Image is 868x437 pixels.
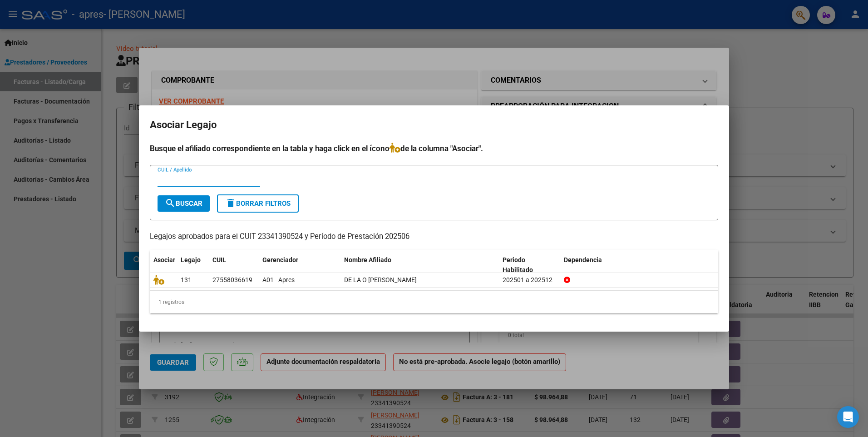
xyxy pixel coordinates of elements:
span: A01 - Apres [262,276,295,283]
span: 131 [181,276,192,283]
div: Open Intercom Messenger [837,406,859,428]
span: DE LA O JULIETA SOFIA [344,276,417,283]
span: Gerenciador [262,256,298,263]
datatable-header-cell: Periodo Habilitado [499,250,560,280]
span: Asociar [153,256,175,263]
span: Buscar [165,199,202,208]
mat-icon: search [165,198,176,209]
datatable-header-cell: Dependencia [560,250,719,280]
div: 1 registros [150,291,718,313]
div: 27558036619 [212,275,252,285]
mat-icon: delete [225,198,236,209]
span: Legajo [181,256,201,263]
div: 202501 a 202512 [503,275,557,285]
span: Borrar Filtros [225,199,291,208]
button: Borrar Filtros [217,194,299,213]
p: Legajos aprobados para el CUIT 23341390524 y Período de Prestación 202506 [150,231,718,243]
span: Nombre Afiliado [344,256,391,263]
datatable-header-cell: CUIL [209,250,259,280]
button: Buscar [158,195,210,212]
datatable-header-cell: Gerenciador [259,250,340,280]
datatable-header-cell: Asociar [150,250,177,280]
datatable-header-cell: Nombre Afiliado [340,250,499,280]
h2: Asociar Legajo [150,116,718,134]
span: Dependencia [564,256,602,263]
span: Periodo Habilitado [503,256,533,274]
h4: Busque el afiliado correspondiente en la tabla y haga click en el ícono de la columna "Asociar". [150,143,718,154]
span: CUIL [212,256,226,263]
datatable-header-cell: Legajo [177,250,209,280]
